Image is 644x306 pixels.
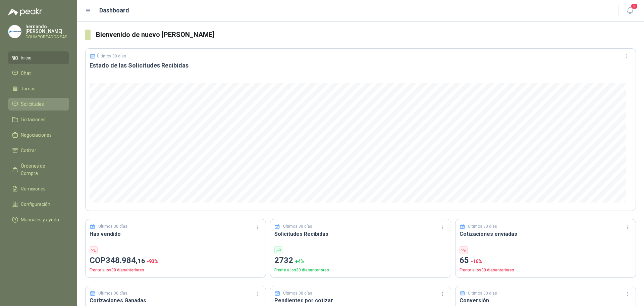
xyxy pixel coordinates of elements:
span: Inicio [21,54,32,61]
h3: Has vendido [90,230,262,238]
h3: Cotizaciones Ganadas [90,296,262,305]
p: 65 [460,254,632,267]
a: Remisiones [8,182,69,195]
p: Últimos 30 días [98,290,127,297]
a: Órdenes de Compra [8,160,69,180]
h3: Estado de las Solicitudes Recibidas [90,61,632,70]
span: -16 % [471,259,482,264]
p: Últimos 30 días [283,223,312,230]
span: Configuración [21,201,50,208]
a: Chat [8,67,69,80]
img: Company Logo [8,25,21,38]
button: 2 [624,5,636,17]
a: Manuales y ayuda [8,213,69,226]
p: 2732 [274,254,446,267]
p: COP [90,254,262,267]
p: Últimos 30 días [97,54,126,58]
span: Solicitudes [21,100,44,108]
img: Logo peakr [8,8,42,16]
span: 348.984 [106,256,145,265]
a: Negociaciones [8,129,69,141]
p: Frente a los 30 días anteriores [274,267,446,273]
p: Últimos 30 días [98,223,127,230]
h3: Bienvenido de nuevo [PERSON_NAME] [96,30,636,40]
h3: Conversión [460,296,632,305]
span: Licitaciones [21,116,46,123]
p: hernando [PERSON_NAME] [25,24,69,34]
p: Últimos 30 días [283,290,312,297]
a: Solicitudes [8,98,69,111]
span: Cotizar [21,147,36,154]
h3: Solicitudes Recibidas [274,230,446,238]
a: Tareas [8,82,69,95]
a: Licitaciones [8,113,69,126]
p: Últimos 30 días [468,290,497,297]
span: -93 % [147,259,158,264]
span: Órdenes de Compra [21,162,63,177]
h1: Dashboard [99,6,129,15]
span: Tareas [21,85,36,92]
span: Chat [21,70,31,77]
a: Inicio [8,51,69,64]
h3: Pendientes por cotizar [274,296,446,305]
p: Frente a los 30 días anteriores [460,267,632,273]
a: Configuración [8,198,69,211]
p: COLIMPORTADOS SAS [25,35,69,39]
a: Cotizar [8,144,69,157]
span: Remisiones [21,185,46,192]
span: Manuales y ayuda [21,216,59,223]
span: ,16 [136,257,145,265]
span: 2 [631,3,638,9]
p: Frente a los 30 días anteriores [90,267,262,273]
h3: Cotizaciones enviadas [460,230,632,238]
p: Últimos 30 días [468,223,497,230]
span: Negociaciones [21,131,52,139]
span: + 4 % [295,259,304,264]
